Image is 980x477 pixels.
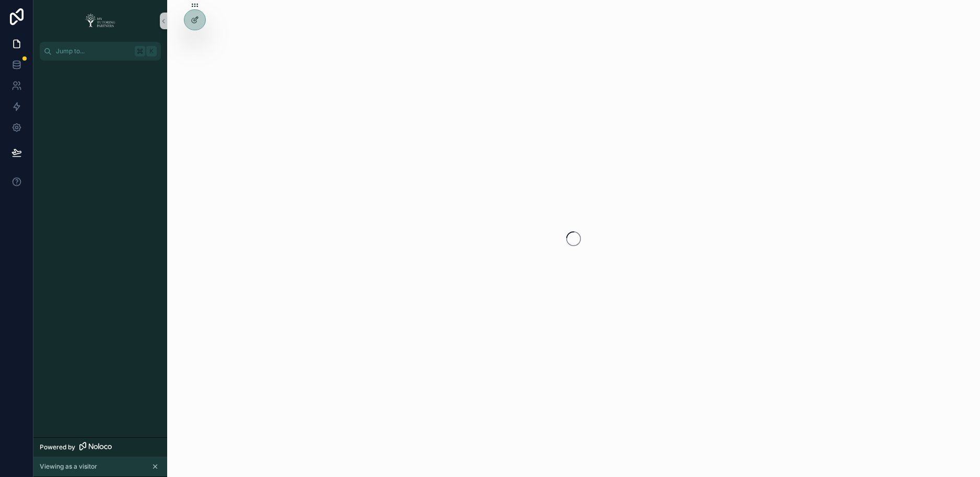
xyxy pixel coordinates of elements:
[33,61,167,79] div: scrollable content
[40,42,161,61] button: Jump to...K
[40,462,97,471] span: Viewing as a visitor
[147,47,156,55] span: K
[82,13,119,29] img: App logo
[40,443,75,451] span: Powered by
[33,437,167,457] a: Powered by
[56,47,131,55] span: Jump to...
